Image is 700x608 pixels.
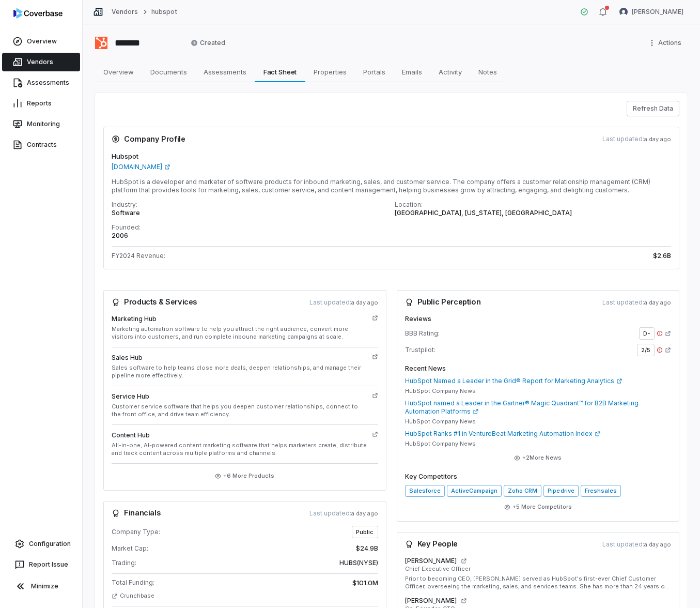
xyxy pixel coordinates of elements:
a: Monitoring [2,115,80,133]
span: Location: [395,201,423,208]
span: Last updated: [309,298,378,307]
a: Crunchbase [112,592,154,600]
button: Report Issue [4,555,78,574]
span: Documents [146,65,191,79]
a: Freshsales [581,485,621,497]
span: Industry: [112,201,137,208]
span: Trustpilot: [405,346,435,354]
span: Market Cap: [112,544,148,553]
a: [DOMAIN_NAME] [112,163,170,171]
p: All-in-one, AI-powered content marketing software that helps marketers create, distribute and tra... [112,442,368,457]
img: logo-D7KZi-bG.svg [13,8,63,19]
h4: [PERSON_NAME] [405,597,457,605]
h4: Recent News [405,364,672,373]
a: HubSpot named a Leader in the Gartner® Magic Quadrant™ for B2B Marketing Automation Platforms [405,399,672,416]
span: HubSpot Company News [405,387,476,395]
span: FY2024 Revenue: [112,252,165,260]
p: Prior to becoming CEO, [PERSON_NAME] served as HubSpot's first-ever Chief Customer Officer, overs... [405,575,672,590]
span: a day ago [351,299,378,306]
a: Reports [2,94,80,113]
p: Customer service software that helps you deepen customer relationships, connect to the front offi... [112,403,368,418]
h4: Key Competitors [405,473,672,481]
span: Last updated: [309,509,378,518]
span: $24.9B [356,544,378,553]
p: Marketing automation software to help you attract the right audience, convert more visitors into ... [112,325,368,341]
span: HUBS ( NYSE ) [339,559,378,567]
h3: Products & Services [112,298,197,307]
a: Vendors [112,8,138,16]
span: Total Funding: [112,579,154,587]
h4: [PERSON_NAME] [405,557,457,565]
button: Refresh Data [627,101,679,116]
span: HubSpot Company News [405,418,476,425]
h4: Content Hub [112,431,368,439]
p: Sales software to help teams close more deals, deepen relationships, and manage their pipeline mo... [112,364,368,379]
span: a day ago [644,541,671,548]
span: Fact Sheet [259,65,301,79]
span: HubSpot Company News [405,440,476,448]
span: BBB Rating: [405,329,440,338]
h3: Public Perception [405,298,481,307]
h3: Company Profile [112,135,185,143]
span: a day ago [644,299,671,306]
span: Overview [99,65,138,79]
button: +6 More Products [212,467,277,485]
p: 2006 [112,232,388,240]
button: +2More News [511,449,565,467]
a: Vendors [2,53,80,71]
a: Overview [2,32,80,51]
span: D- [639,327,655,340]
span: $2.6B [653,251,671,261]
a: HubSpot Ranks #1 in VentureBeat Marketing Automation Index [405,430,672,438]
span: $101.0M [352,578,378,588]
span: Properties [309,65,351,79]
h3: Financials [112,509,160,518]
span: a day ago [644,135,671,143]
h4: Sales Hub [112,354,368,362]
span: Last updated: [602,135,671,143]
a: 2/5 [637,344,671,356]
span: Emails [398,65,426,79]
span: [PERSON_NAME] [632,8,683,16]
span: Trading: [112,559,136,567]
a: Zoho CRM [504,485,541,497]
img: David Gold avatar [619,8,628,16]
span: public [352,526,378,538]
a: Contracts [2,135,80,154]
span: Company Type: [112,528,160,536]
a: Salesforce [405,485,445,497]
span: Assessments [199,65,251,79]
p: HubSpot is a developer and marketer of software products for inbound marketing, sales, and custom... [112,178,671,194]
button: +5 More Competitors [501,498,575,516]
span: Portals [359,65,390,79]
a: HubSpot Named a Leader in the Grid® Report for Marketing Analytics [405,377,672,385]
h3: Key People [405,540,458,549]
span: Activity [434,65,466,79]
h4: Reviews [405,315,672,323]
span: Founded: [112,223,141,231]
h4: Service Hub [112,392,368,401]
button: David Gold avatar[PERSON_NAME] [613,4,690,20]
a: Assessments [2,73,80,92]
a: Pipedrive [543,485,578,497]
span: Created [191,39,225,47]
span: Last updated: [602,540,671,549]
button: Minimize [4,576,78,597]
span: Last updated: [602,298,671,307]
a: Configuration [4,535,78,553]
a: hubspot [151,8,177,16]
span: Notes [474,65,501,79]
span: a day ago [351,510,378,517]
h4: Hubspot [112,151,671,162]
span: 2 /5 [637,344,655,356]
button: More actions [645,35,688,51]
p: [GEOGRAPHIC_DATA], [US_STATE], [GEOGRAPHIC_DATA] [395,209,672,217]
p: Chief Executive Officer [405,565,672,573]
a: ActiveCampaign [447,485,502,497]
h4: Marketing Hub [112,315,368,323]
